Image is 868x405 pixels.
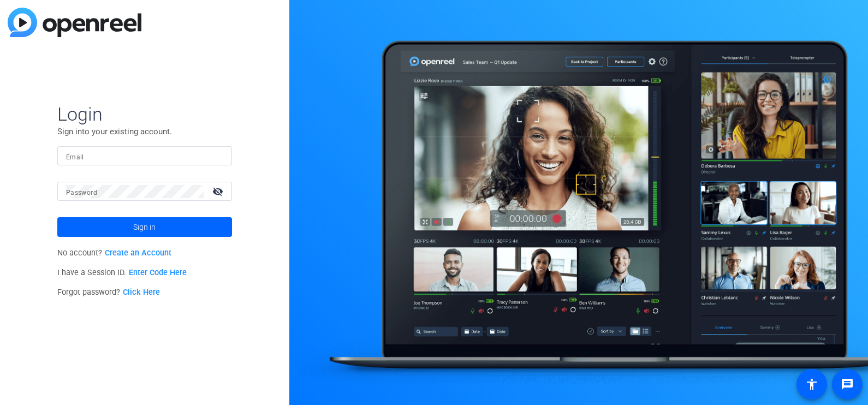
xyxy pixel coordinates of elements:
[57,288,160,297] span: Forgot password?
[105,248,171,258] a: Create an Account
[57,103,232,126] span: Login
[57,248,171,258] span: No account?
[123,288,160,297] a: Click Here
[66,150,223,163] input: Enter Email Address
[129,268,187,277] a: Enter Code Here
[133,213,156,241] span: Sign in
[66,153,84,161] mat-label: Email
[841,378,854,391] mat-icon: message
[8,8,141,37] img: blue-gradient.svg
[57,217,232,237] button: Sign in
[206,183,232,199] mat-icon: visibility_off
[57,268,187,277] span: I have a Session ID.
[66,189,97,196] mat-label: Password
[57,126,232,138] p: Sign into your existing account.
[805,378,818,391] mat-icon: accessibility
